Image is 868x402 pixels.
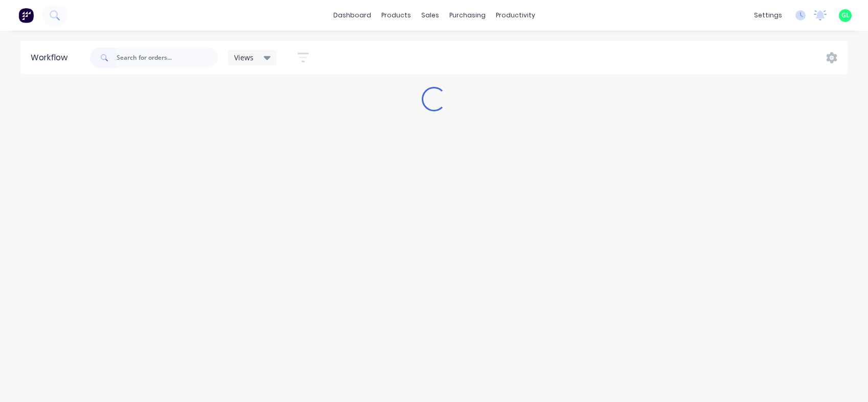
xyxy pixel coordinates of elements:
[18,8,34,23] img: Factory
[444,8,491,23] div: purchasing
[491,8,540,23] div: productivity
[31,52,73,64] div: Workflow
[416,8,444,23] div: sales
[117,48,218,68] input: Search for orders...
[376,8,416,23] div: products
[234,52,254,63] span: Views
[328,8,376,23] a: dashboard
[749,8,787,23] div: settings
[841,11,850,20] span: GL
